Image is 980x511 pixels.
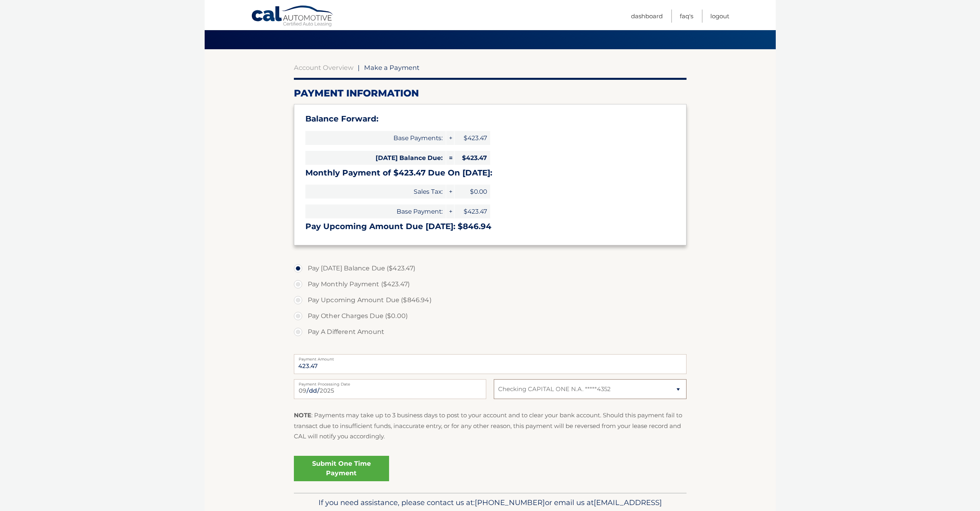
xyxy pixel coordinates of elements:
strong: NOTE [294,411,311,419]
span: | [358,64,360,71]
label: Pay Other Charges Due ($0.00) [294,308,687,324]
span: Base Payment: [305,204,446,218]
span: $0.00 [455,185,490,199]
span: Base Payments: [305,131,446,145]
input: Payment Amount [294,354,687,374]
span: + [446,204,454,218]
a: FAQ's [680,10,693,23]
span: + [446,131,454,145]
h3: Balance Forward: [305,114,675,124]
label: Pay A Different Amount [294,324,687,340]
span: $423.47 [455,204,490,218]
span: $423.47 [455,151,490,165]
span: = [446,151,454,165]
span: $423.47 [455,131,490,145]
h3: Monthly Payment of $423.47 Due On [DATE]: [305,168,675,178]
span: + [446,185,454,199]
a: Submit One Time Payment [294,456,389,481]
span: [DATE] Balance Due: [305,151,446,165]
span: Make a Payment [364,64,420,71]
h3: Pay Upcoming Amount Due [DATE]: $846.94 [305,222,675,231]
a: Logout [710,10,729,23]
p: : Payments may take up to 3 business days to post to your account and to clear your bank account.... [294,410,687,442]
h2: Payment Information [294,87,687,99]
label: Payment Amount [294,354,687,361]
label: Pay Monthly Payment ($423.47) [294,276,687,292]
span: [PHONE_NUMBER] [475,498,545,507]
a: Dashboard [631,10,663,23]
a: Cal Automotive [251,5,334,28]
span: Sales Tax: [305,185,446,199]
a: Account Overview [294,64,353,71]
label: Pay Upcoming Amount Due ($846.94) [294,292,687,308]
label: Pay [DATE] Balance Due ($423.47) [294,260,687,276]
input: Payment Date [294,379,486,399]
label: Payment Processing Date [294,379,486,386]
